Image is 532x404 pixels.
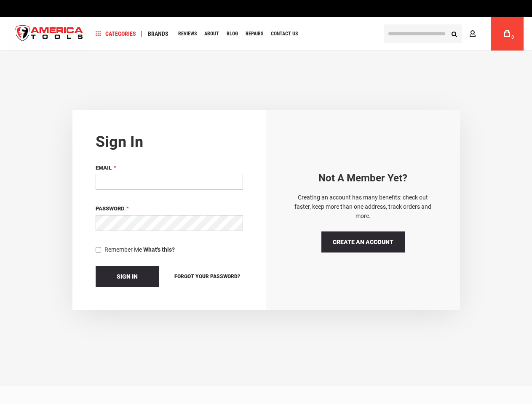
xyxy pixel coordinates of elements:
[171,272,243,281] a: Forgot Your Password?
[96,133,143,151] strong: Sign in
[174,28,201,40] a: Reviews
[96,31,136,37] span: Categories
[96,165,112,171] span: Email
[318,172,407,184] strong: Not a Member yet?
[201,28,223,40] a: About
[144,28,172,40] a: Brands
[148,31,168,37] span: Brands
[271,31,298,36] span: Contact Us
[223,28,242,40] a: Blog
[143,246,175,253] strong: What's this?
[242,28,267,40] a: Repairs
[178,31,197,36] span: Reviews
[246,31,263,36] span: Repairs
[8,18,90,50] a: store logo
[92,28,140,40] a: Categories
[104,246,142,253] span: Remember Me
[96,205,124,212] span: Password
[96,266,159,287] button: Sign In
[227,31,238,36] span: Blog
[446,26,462,42] button: Search
[333,239,393,245] span: Create an Account
[174,274,240,279] span: Forgot Your Password?
[289,193,437,221] p: Creating an account has many benefits: check out faster, keep more than one address, track orders...
[321,231,405,252] a: Create an Account
[511,35,514,40] span: 0
[267,28,302,40] a: Contact Us
[8,18,90,50] img: America Tools
[117,273,138,280] span: Sign In
[499,17,515,50] a: 0
[204,31,219,36] span: About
